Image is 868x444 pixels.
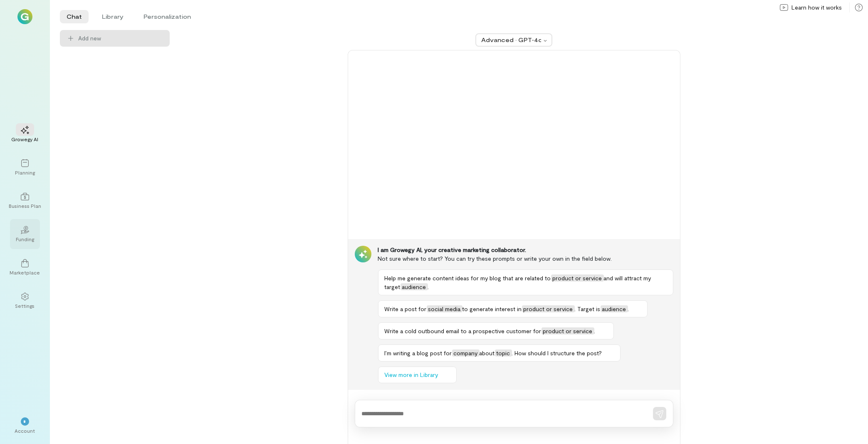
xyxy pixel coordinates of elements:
[385,305,427,312] span: Write a post for
[628,305,629,312] span: .
[601,305,628,312] span: audience
[481,36,541,44] div: Advanced · GPT‑4o
[16,236,34,242] div: Funding
[10,252,40,282] a: Marketplace
[10,219,40,249] a: Funding
[378,367,457,383] button: View more in Library
[10,119,40,149] a: Growegy AI
[10,269,40,276] div: Marketplace
[60,10,89,23] li: Chat
[385,349,452,357] span: I’m writing a blog post for
[522,305,575,312] span: product or service
[462,305,522,312] span: to generate interest in
[385,327,542,334] span: Write a cold outbound email to a prospective customer for
[385,274,651,290] span: and will attract my target
[9,202,41,209] div: Business Plan
[10,186,40,216] a: Business Plan
[575,305,601,312] span: . Target is
[378,246,673,254] div: I am Growegy AI, your creative marketing collaborator.
[10,152,40,182] a: Planning
[385,274,551,282] span: Help me generate content ideas for my blog that are related to
[385,371,438,379] span: View more in Library
[378,269,673,295] button: Help me generate content ideas for my blog that are related toproduct or serviceand will attract ...
[551,274,604,282] span: product or service
[12,136,39,142] div: Growegy AI
[15,427,35,434] div: Account
[15,302,35,309] div: Settings
[401,283,428,290] span: audience
[78,34,163,42] span: Add new
[378,254,673,263] div: Not sure where to start? You can try these prompts or write your own in the field below.
[791,3,842,12] span: Learn how it works
[10,286,40,316] a: Settings
[480,349,495,357] span: about
[512,349,602,357] span: . How should I structure the post?
[95,10,130,23] li: Library
[378,344,621,362] button: I’m writing a blog post forcompanyabouttopic. How should I structure the post?
[378,322,614,339] button: Write a cold outbound email to a prospective customer forproduct or service.
[452,349,480,357] span: company
[495,349,512,357] span: topic
[378,300,648,317] button: Write a post forsocial mediato generate interest inproduct or service. Target isaudience.
[427,305,462,312] span: social media
[15,169,35,176] div: Planning
[428,283,429,290] span: .
[10,411,40,441] div: *Account
[594,327,596,334] span: .
[542,327,594,334] span: product or service
[137,10,198,23] li: Personalization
